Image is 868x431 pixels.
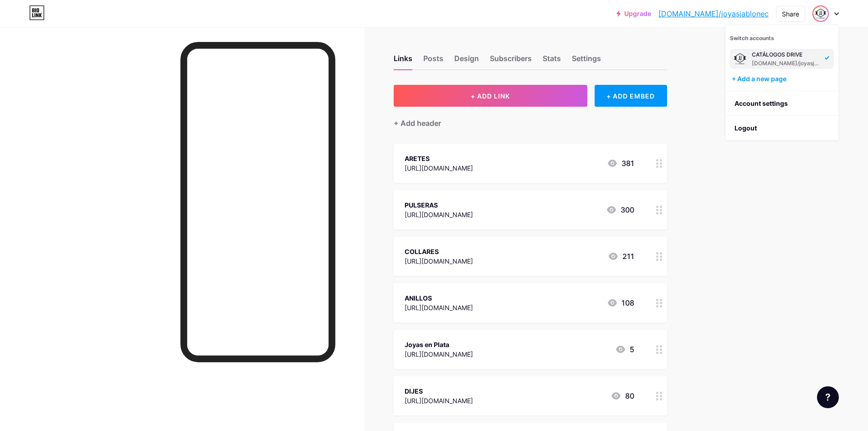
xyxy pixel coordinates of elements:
[572,53,601,69] div: Settings
[615,344,634,355] div: 5
[405,349,473,359] div: [URL][DOMAIN_NAME]
[405,396,473,405] div: [URL][DOMAIN_NAME]
[405,340,473,349] div: Joyas en Plata
[595,85,667,107] div: + ADD EMBED
[543,53,561,69] div: Stats
[394,53,412,69] div: Links
[813,6,828,21] img: joyasjablonec
[405,163,473,173] div: [URL][DOMAIN_NAME]
[405,293,473,303] div: ANILLOS
[405,386,473,396] div: DIJES
[752,60,822,67] div: [DOMAIN_NAME]/joyasjablonec
[405,210,473,219] div: [URL][DOMAIN_NAME]
[608,251,634,262] div: 211
[405,303,473,312] div: [URL][DOMAIN_NAME]
[394,118,441,129] div: + Add header
[405,200,473,210] div: PULSERAS
[405,247,473,256] div: COLLARES
[471,92,510,100] span: + ADD LINK
[394,85,587,107] button: + ADD LINK
[732,51,748,67] img: joyasjablonec
[732,74,834,83] div: + Add a new page
[730,35,774,42] span: Switch accounts
[607,297,634,308] div: 108
[616,10,651,17] a: Upgrade
[405,256,473,266] div: [URL][DOMAIN_NAME]
[607,158,634,169] div: 381
[423,53,443,69] div: Posts
[405,154,473,163] div: ARETES
[725,91,838,116] a: Account settings
[752,51,822,58] div: CATÁLOGOS DRIVE
[725,116,838,140] li: Logout
[606,204,634,215] div: 300
[454,53,479,69] div: Design
[658,8,769,19] a: [DOMAIN_NAME]/joyasjablonec
[490,53,532,69] div: Subscribers
[782,9,799,19] div: Share
[611,390,634,401] div: 80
